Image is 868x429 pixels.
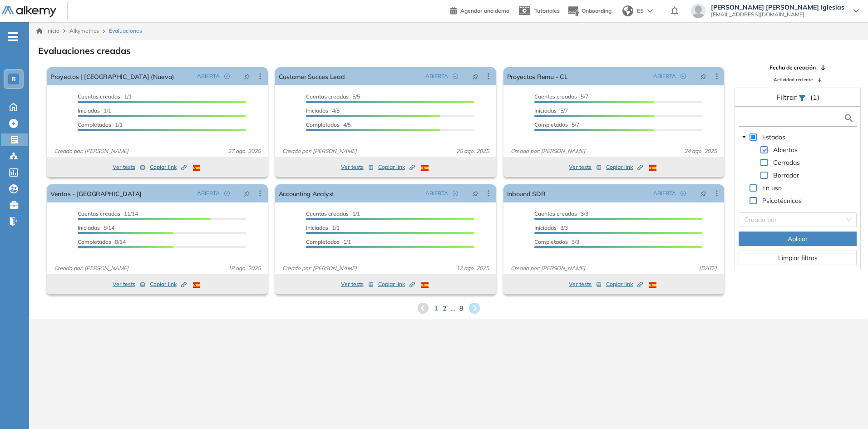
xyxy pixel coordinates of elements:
[113,162,145,173] button: Ver tests
[36,27,59,35] a: Inicio
[453,191,458,196] span: check-circle
[507,264,589,272] span: Creado por: [PERSON_NAME]
[378,162,415,173] button: Copiar link
[472,190,478,197] span: pushpin
[78,107,100,114] span: Iniciadas
[569,279,602,290] button: Ver tests
[534,224,557,231] span: Iniciadas
[279,67,345,85] a: Customer Succes Lead
[534,210,588,217] span: 3/3
[11,75,16,83] span: B
[197,72,220,80] span: ABIERTA
[224,191,230,196] span: check-circle
[78,210,138,217] span: 11/14
[193,282,200,288] img: ESP
[472,73,478,80] span: pushpin
[306,93,349,100] span: Cuentas creadas
[653,189,676,197] span: ABIERTA
[279,184,334,202] a: Accounting Analyst
[776,93,799,102] span: Filtrar
[534,224,568,231] span: 3/3
[453,147,493,155] span: 25 ago. 2025
[50,147,132,155] span: Creado por: [PERSON_NAME]
[681,191,686,196] span: check-circle
[649,165,656,171] img: ESP
[69,27,99,34] span: Alkymetrics
[450,5,509,15] a: Agendar una demo
[224,264,264,272] span: 18 ago. 2025
[762,184,782,192] span: En uso
[306,121,340,128] span: Completados
[534,93,588,100] span: 5/7
[78,93,120,100] span: Cuentas creadas
[425,72,448,80] span: ABIERTA
[78,210,120,217] span: Cuentas creadas
[306,238,351,245] span: 1/1
[421,165,429,171] img: ESP
[773,171,799,179] span: Borrador
[197,189,220,197] span: ABIERTA
[695,264,720,272] span: [DATE]
[244,73,250,80] span: pushpin
[8,36,18,38] i: -
[647,9,653,13] img: arrow
[606,163,643,171] span: Copiar link
[306,224,340,231] span: 1/1
[778,253,818,263] span: Limpiar filtros
[306,121,351,128] span: 4/5
[762,197,802,205] span: Psicotécnicos
[771,144,799,155] span: Abiertas
[341,279,374,290] button: Ver tests
[150,163,187,171] span: Copiar link
[443,304,446,313] span: 2
[567,1,612,21] button: Onboarding
[507,184,546,202] a: Inbound SDR
[453,74,458,79] span: check-circle
[773,146,798,154] span: Abiertas
[606,280,643,288] span: Copiar link
[762,133,785,141] span: Estados
[534,238,568,245] span: Completados
[224,74,230,79] span: check-circle
[534,238,579,245] span: 3/3
[150,280,187,288] span: Copiar link
[622,5,633,16] img: world
[711,4,844,11] span: [PERSON_NAME] [PERSON_NAME] Iglesias
[50,264,132,272] span: Creado por: [PERSON_NAME]
[700,190,706,197] span: pushpin
[38,45,131,56] h3: Evaluaciones creadas
[50,67,174,85] a: Proyectos | [GEOGRAPHIC_DATA] (Nueva)
[150,279,187,290] button: Copiar link
[306,107,340,114] span: 4/5
[237,69,257,84] button: pushpin
[582,7,612,14] span: Onboarding
[425,189,448,197] span: ABIERTA
[465,186,485,201] button: pushpin
[78,238,126,245] span: 8/14
[739,251,857,265] button: Limpiar filtros
[378,163,415,171] span: Copiar link
[769,64,816,72] span: Fecha de creación
[534,121,568,128] span: Completados
[681,74,686,79] span: check-circle
[306,107,328,114] span: Iniciadas
[78,107,111,114] span: 1/1
[78,224,100,231] span: Iniciadas
[534,210,577,217] span: Cuentas creadas
[237,186,257,201] button: pushpin
[306,238,340,245] span: Completados
[693,69,713,84] button: pushpin
[810,92,819,103] span: (1)
[78,224,114,231] span: 8/14
[451,304,455,313] span: ...
[771,157,802,168] span: Cerradas
[649,282,656,288] img: ESP
[534,7,560,14] span: Tutoriales
[774,76,813,83] span: Actividad reciente
[341,162,374,173] button: Ver tests
[109,27,142,35] span: Evaluaciones
[739,232,857,246] button: Aplicar
[534,107,568,114] span: 5/7
[306,210,349,217] span: Cuentas creadas
[460,7,509,14] span: Agendar una demo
